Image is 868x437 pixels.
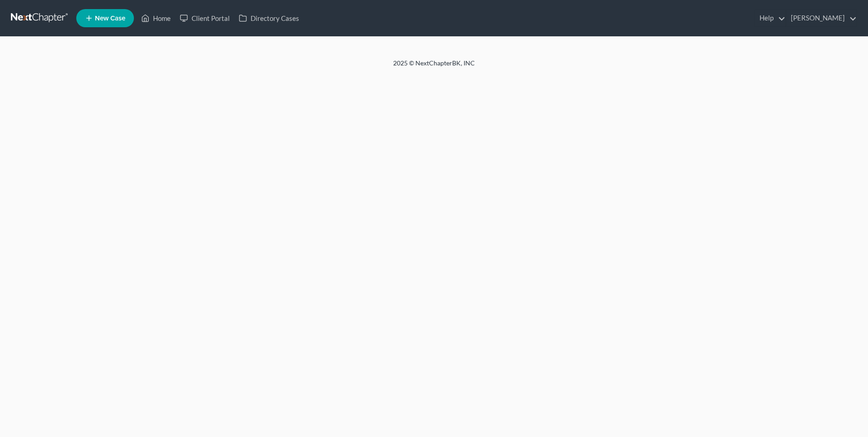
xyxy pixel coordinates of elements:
[175,59,693,75] div: 2025 © NextChapterBK, INC
[786,10,857,26] a: [PERSON_NAME]
[76,9,134,27] new-legal-case-button: New Case
[234,10,304,26] a: Directory Cases
[755,10,785,26] a: Help
[175,10,234,26] a: Client Portal
[137,10,175,26] a: Home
